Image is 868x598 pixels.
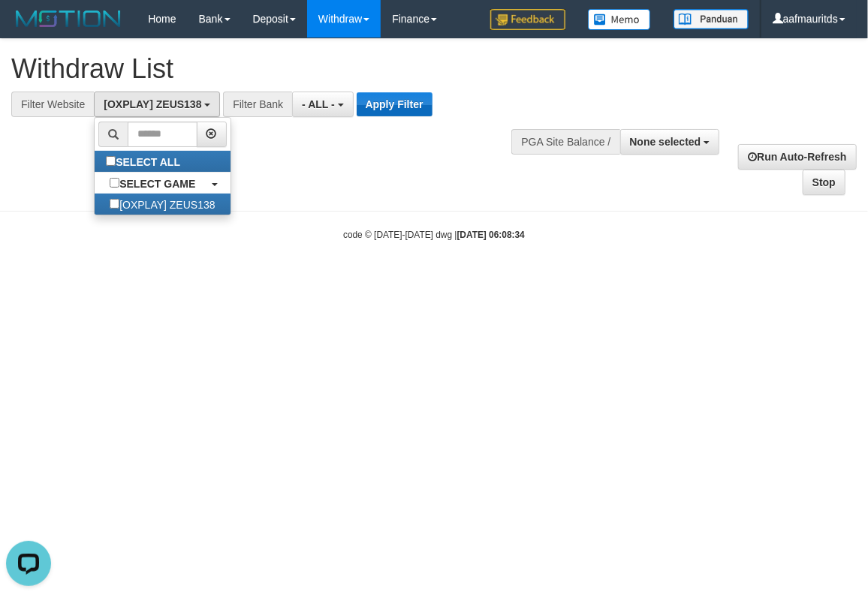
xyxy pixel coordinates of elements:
[803,170,845,195] a: Stop
[110,199,119,209] input: [OXPLAY] ZEUS138
[6,6,51,51] button: Open LiveChat chat widget
[457,230,525,240] strong: [DATE] 06:08:34
[511,129,619,155] div: PGA Site Balance /
[11,54,564,84] h1: Withdraw List
[95,173,230,194] a: SELECT GAME
[106,156,116,166] input: SELECT ALL
[588,9,651,30] img: Button%20Memo.svg
[292,92,353,117] button: - ALL -
[94,92,220,117] button: [OXPLAY] ZEUS138
[302,98,335,110] span: - ALL -
[11,92,94,117] div: Filter Website
[357,92,432,116] button: Apply Filter
[223,92,292,117] div: Filter Bank
[490,9,565,30] img: Feedback.jpg
[343,230,525,240] small: code © [DATE]-[DATE] dwg |
[738,144,856,170] a: Run Auto-Refresh
[11,8,125,30] img: MOTION_logo.png
[630,136,701,148] span: None selected
[674,9,749,29] img: panduan.png
[119,178,195,190] b: SELECT GAME
[95,151,195,172] label: SELECT ALL
[95,194,230,215] label: [OXPLAY] ZEUS138
[620,129,720,155] button: None selected
[110,178,119,188] input: SELECT GAME
[104,98,201,110] span: [OXPLAY] ZEUS138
